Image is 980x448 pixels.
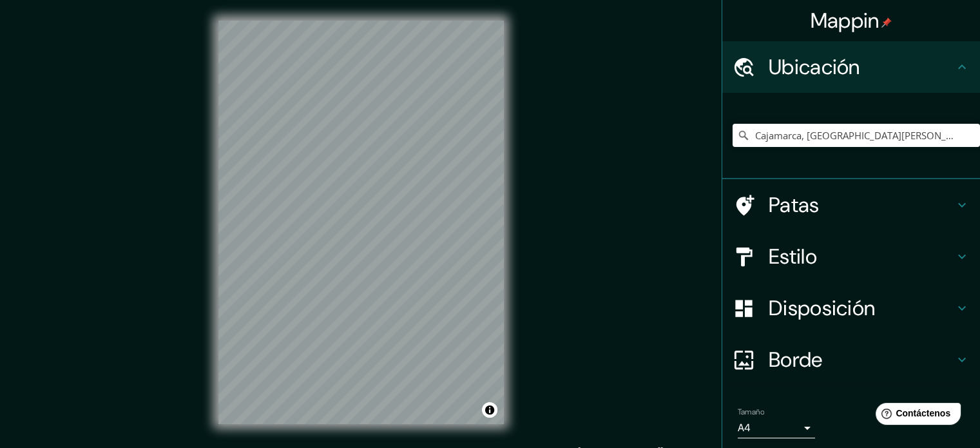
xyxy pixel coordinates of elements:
[722,334,980,385] div: Borde
[482,402,497,418] button: Activar o desactivar atribución
[738,421,751,434] font: A4
[881,17,892,28] img: pin-icon.png
[722,282,980,334] div: Disposición
[722,231,980,282] div: Estilo
[733,124,980,147] input: Elige tu ciudad o zona
[769,295,875,322] font: Disposición
[769,191,820,219] font: Patas
[769,243,817,270] font: Estilo
[722,179,980,231] div: Patas
[769,346,823,373] font: Borde
[811,7,879,34] font: Mappin
[722,41,980,93] div: Ubicación
[865,398,966,434] iframe: Lanzador de widgets de ayuda
[769,54,860,81] font: Ubicación
[738,407,764,417] font: Tamaño
[738,418,815,438] div: A4
[218,21,504,424] canvas: Mapa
